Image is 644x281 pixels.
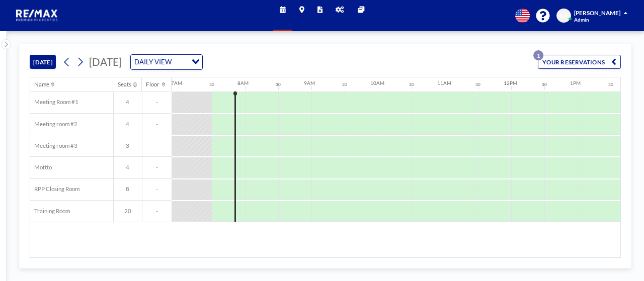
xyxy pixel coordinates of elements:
span: - [142,185,172,193]
span: - [142,121,172,128]
div: 30 [475,82,480,87]
div: 11AM [437,80,451,86]
div: 8AM [237,80,249,86]
span: [DATE] [89,56,122,68]
div: 30 [608,82,613,87]
span: Meeting room #2 [30,121,77,128]
div: Name [34,81,49,88]
input: Search for option [175,57,186,68]
div: Seats [118,81,131,88]
span: 4 [114,164,142,171]
span: - [142,208,172,215]
span: 3 [114,142,142,149]
div: 30 [342,82,347,87]
span: Meeting room #3 [30,142,77,149]
span: RPP Closing Room [30,185,79,193]
div: 30 [409,82,414,87]
div: 10AM [370,80,384,86]
div: 12PM [504,80,517,86]
span: Meeting Room #1 [30,99,78,106]
span: Mottto [30,164,52,171]
span: - [142,99,172,106]
button: YOUR RESERVATIONS1 [538,55,621,69]
span: 20 [114,208,142,215]
span: - [142,164,172,171]
div: 30 [209,82,214,87]
div: 9AM [304,80,315,86]
div: 30 [542,82,547,87]
div: 30 [276,82,281,87]
span: 4 [114,99,142,106]
span: - [142,142,172,149]
button: [DATE] [30,55,56,69]
span: Admin [574,17,589,23]
div: Floor [146,81,159,88]
img: organization-logo [13,7,61,24]
span: 4 [114,121,142,128]
span: KA [559,12,568,19]
span: 8 [114,185,142,193]
span: [PERSON_NAME] [574,10,620,16]
span: Training Room [30,208,70,215]
span: DAILY VIEW [133,57,174,68]
p: 1 [533,50,543,60]
div: 7AM [171,80,182,86]
div: 1PM [570,80,581,86]
div: Search for option [131,55,203,70]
